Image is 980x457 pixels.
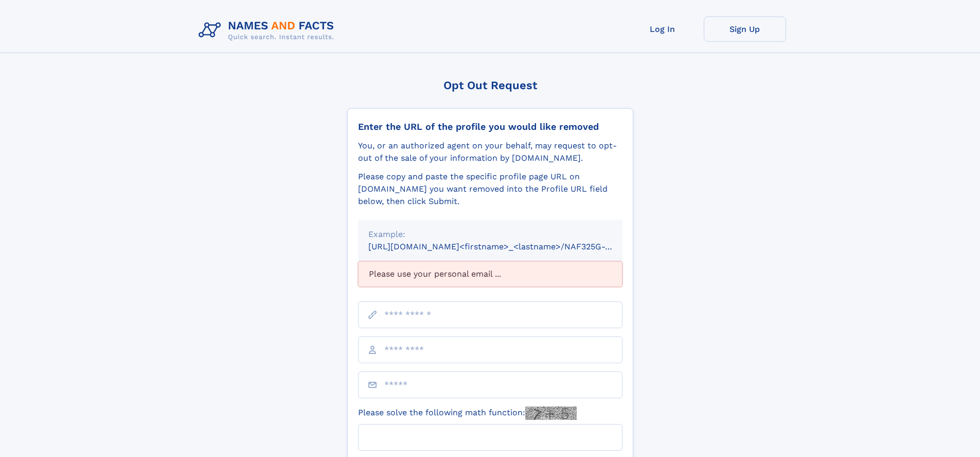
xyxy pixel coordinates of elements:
a: Sign Up [704,16,786,42]
small: [URL][DOMAIN_NAME]<firstname>_<lastname>/NAF325G-xxxxxxxx [368,242,642,251]
div: Please copy and paste the specific profile page URL on [DOMAIN_NAME] you want removed into the Pr... [358,171,622,208]
div: You, or an authorized agent on your behalf, may request to opt-out of the sale of your informatio... [358,140,622,164]
a: Log In [621,16,704,42]
div: Opt Out Request [347,79,633,92]
div: Please use your personal email ... [358,261,622,287]
img: Logo Names and Facts [194,16,343,44]
label: Please solve the following math function: [358,407,577,420]
div: Enter the URL of the profile you would like removed [358,121,622,132]
div: Example: [368,228,612,241]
